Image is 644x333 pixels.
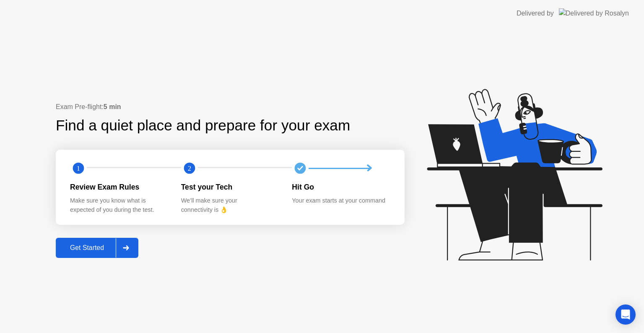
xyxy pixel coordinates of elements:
[292,182,390,193] div: Hit Go
[70,196,168,214] div: Make sure you know what is expected of you during the test.
[615,304,636,325] div: Open Intercom Messenger
[77,164,80,172] text: 1
[56,102,405,112] div: Exam Pre-flight:
[181,196,279,214] div: We’ll make sure your connectivity is 👌
[559,8,629,18] img: Delivered by Rosalyn
[56,114,351,137] div: Find a quiet place and prepare for your exam
[58,244,116,252] div: Get Started
[104,103,121,110] b: 5 min
[56,238,138,258] button: Get Started
[181,182,279,193] div: Test your Tech
[292,196,390,206] div: Your exam starts at your command
[70,182,168,193] div: Review Exam Rules
[188,164,191,172] text: 2
[517,8,554,18] div: Delivered by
